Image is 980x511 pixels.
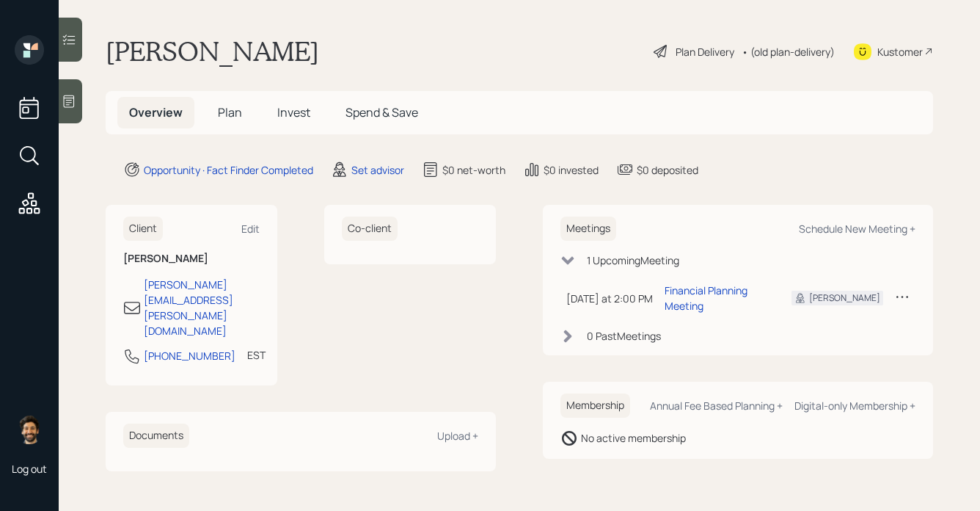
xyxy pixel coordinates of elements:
[12,462,47,476] div: Log out
[123,217,163,241] h6: Client
[345,104,418,120] span: Spend & Save
[637,162,698,178] div: $0 deposited
[144,277,260,338] div: [PERSON_NAME][EMAIL_ADDRESS][PERSON_NAME][DOMAIN_NAME]
[437,429,478,443] div: Upload +
[129,104,183,120] span: Overview
[544,162,599,178] div: $0 invested
[144,162,313,178] div: Opportunity · Fact Finder Completed
[123,253,260,265] h6: [PERSON_NAME]
[877,44,923,59] div: Kustomer
[809,291,880,305] div: [PERSON_NAME]
[676,44,734,59] div: Plan Delivery
[650,399,783,413] div: Annual Fee Based Planning +
[247,347,266,363] div: EST
[342,217,398,241] h6: Co-client
[15,415,44,444] img: eric-schwartz-headshot.png
[665,283,768,314] div: Financial Planning Meeting
[277,104,310,120] span: Invest
[794,399,915,413] div: Digital-only Membership +
[742,44,835,59] div: • (old plan-delivery)
[123,424,189,448] h6: Documents
[799,222,915,236] div: Schedule New Meeting +
[241,222,260,236] div: Edit
[218,104,242,120] span: Plan
[587,328,661,344] div: 0 Past Meeting s
[560,394,630,418] h6: Membership
[581,430,686,446] div: No active membership
[144,348,235,363] div: [PHONE_NUMBER]
[351,162,404,178] div: Set advisor
[587,253,679,268] div: 1 Upcoming Meeting
[106,35,319,68] h1: [PERSON_NAME]
[560,217,616,241] h6: Meetings
[442,162,505,178] div: $0 net-worth
[566,291,653,306] div: [DATE] at 2:00 PM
